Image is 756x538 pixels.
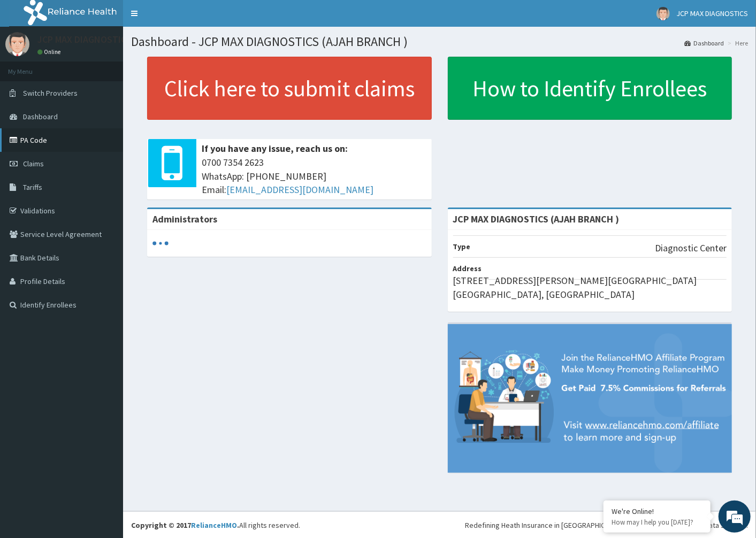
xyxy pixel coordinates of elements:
a: [EMAIL_ADDRESS][DOMAIN_NAME] [226,183,373,196]
li: Here [725,39,748,48]
h1: Dashboard - JCP MAX DIAGNOSTICS (AJAH BRANCH ) [131,35,748,49]
a: Click here to submit claims [147,57,432,120]
p: Diagnostic Center [655,241,727,255]
span: 0700 7354 2623 WhatsApp: [PHONE_NUMBER] Email: [202,156,426,197]
b: Type [453,242,471,251]
p: [STREET_ADDRESS][PERSON_NAME][GEOGRAPHIC_DATA] [GEOGRAPHIC_DATA], [GEOGRAPHIC_DATA] [453,274,727,301]
a: RelianceHMO [191,520,237,530]
img: User Image [656,7,670,20]
span: JCP MAX DIAGNOSTICS [676,9,748,18]
div: We're Online! [612,506,702,516]
span: Dashboard [23,112,58,121]
b: Address [453,264,482,273]
svg: audio-loading [152,235,169,251]
a: Online [37,48,63,56]
img: provider-team-banner.png [448,324,732,473]
img: User Image [5,32,29,56]
p: How may I help you today? [612,518,702,527]
a: How to Identify Enrollees [448,57,732,120]
b: If you have any issue, reach us on: [202,142,348,155]
span: Switch Providers [23,88,78,98]
p: JCP MAX DIAGNOSTICS [37,35,132,44]
span: Tariffs [23,182,42,192]
span: Claims [23,159,44,168]
strong: JCP MAX DIAGNOSTICS (AJAH BRANCH ) [453,213,620,225]
div: Redefining Heath Insurance in [GEOGRAPHIC_DATA] using Telemedicine and Data Science! [465,520,748,531]
strong: Copyright © 2017 . [131,520,239,530]
a: Dashboard [684,39,724,48]
b: Administrators [152,213,217,225]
